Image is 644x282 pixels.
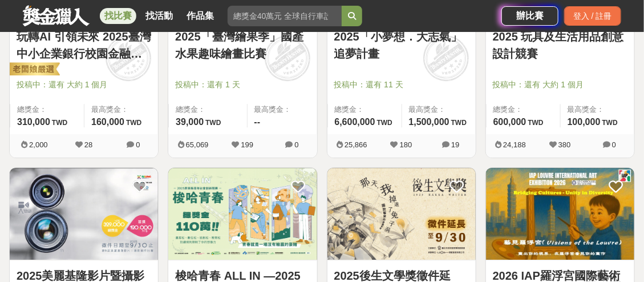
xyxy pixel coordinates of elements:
span: TWD [52,119,67,127]
span: TWD [126,119,141,127]
span: 0 [136,140,140,149]
span: TWD [602,119,618,127]
a: Cover Image [10,168,158,260]
span: TWD [528,119,544,127]
span: 最高獎金： [409,104,469,115]
img: Cover Image [10,168,158,260]
span: 380 [558,140,571,149]
span: TWD [205,119,221,127]
span: 2,000 [29,140,48,149]
span: 199 [241,140,254,149]
a: 作品集 [182,8,218,24]
span: 65,069 [186,140,209,149]
a: 2025「臺灣繪果季」國產水果趣味繪畫比賽 [175,28,310,62]
img: Cover Image [327,168,476,260]
span: 0 [295,140,299,149]
span: 總獎金： [17,104,77,115]
span: 6,600,000 [335,117,375,127]
a: 辦比賽 [501,6,558,26]
span: 投稿中：還有 1 天 [175,79,310,91]
a: 2025「小夢想．大志氣」追夢計畫 [334,28,469,62]
img: 老闆娘嚴選 [7,62,60,78]
img: Cover Image [168,168,317,260]
span: 1,500,000 [409,117,449,127]
a: 找活動 [141,8,177,24]
span: 總獎金： [176,104,240,115]
div: 登入 / 註冊 [564,6,621,26]
span: 600,000 [493,117,526,127]
a: 找比賽 [100,8,136,24]
a: Cover Image [327,168,476,260]
a: Cover Image [486,168,634,260]
span: 100,000 [568,117,601,127]
span: 19 [451,140,459,149]
span: 投稿中：還有 大約 1 個月 [493,79,627,91]
span: 25,866 [345,140,367,149]
span: 24,188 [503,140,526,149]
span: 最高獎金： [568,104,627,115]
span: 總獎金： [493,104,553,115]
span: 投稿中：還有 大約 1 個月 [17,79,151,91]
span: TWD [451,119,467,127]
span: TWD [377,119,392,127]
span: 最高獎金： [254,104,310,115]
span: 310,000 [17,117,50,127]
span: 39,000 [176,117,204,127]
span: 0 [612,140,616,149]
a: 玩轉AI 引領未來 2025臺灣中小企業銀行校園金融科技創意挑戰賽 [17,28,151,62]
span: 160,000 [91,117,124,127]
a: 2025 玩具及生活用品創意設計競賽 [493,28,627,62]
a: Cover Image [168,168,317,260]
input: 總獎金40萬元 全球自行車設計比賽 [228,6,342,26]
span: 總獎金： [335,104,395,115]
span: 28 [84,140,92,149]
span: 投稿中：還有 11 天 [334,79,469,91]
span: 180 [400,140,412,149]
img: Cover Image [486,168,634,260]
span: -- [254,117,261,127]
span: 最高獎金： [91,104,151,115]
